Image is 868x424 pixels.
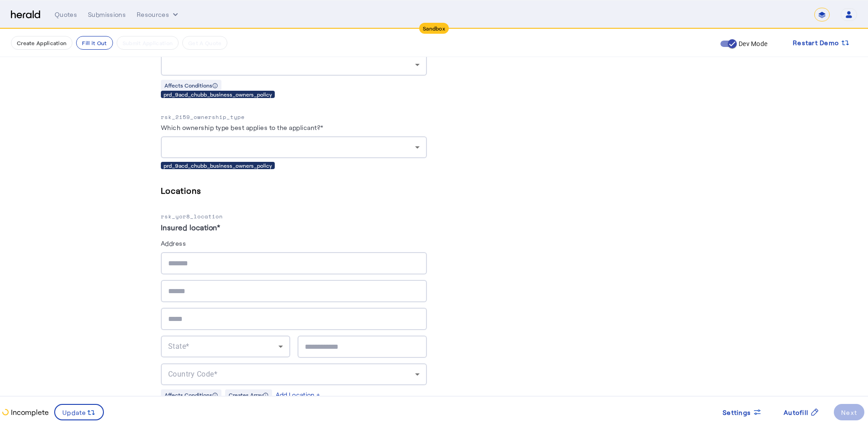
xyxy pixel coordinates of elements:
[161,113,427,122] p: rsk_2i59_ownership_type
[161,212,427,221] p: rsk_yor8_location
[723,408,751,417] span: Settings
[161,80,221,91] div: Affects Conditions
[161,239,186,247] label: Address
[419,23,449,34] div: Sandbox
[11,10,40,19] img: Herald Logo
[76,36,113,50] button: Fill it Out
[161,162,275,169] div: prd_9acd_chubb_business_owners_policy
[182,36,227,50] button: Get A Quote
[276,390,321,399] div: Add Location +
[161,91,275,98] div: prd_9acd_chubb_business_owners_policy
[9,407,49,418] p: Incomplete
[168,370,218,378] span: Country Code*
[225,389,272,400] div: Creates Array
[168,342,190,351] span: State*
[161,184,427,197] h5: Locations
[11,36,72,50] button: Create Application
[784,408,808,417] span: Autofill
[62,408,87,417] span: Update
[117,36,179,50] button: Submit Application
[737,39,767,48] label: Dev Mode
[88,10,126,19] div: Submissions
[54,404,104,420] button: Update
[793,37,839,48] span: Restart Demo
[55,10,77,19] div: Quotes
[161,389,221,400] div: Affects Conditions
[715,404,769,420] button: Settings
[137,10,180,19] button: Resources dropdown menu
[161,223,221,232] label: Insured location*
[776,404,827,420] button: Autofill
[161,124,324,131] label: Which ownership type best applies to the applicant?*
[786,35,857,51] button: Restart Demo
